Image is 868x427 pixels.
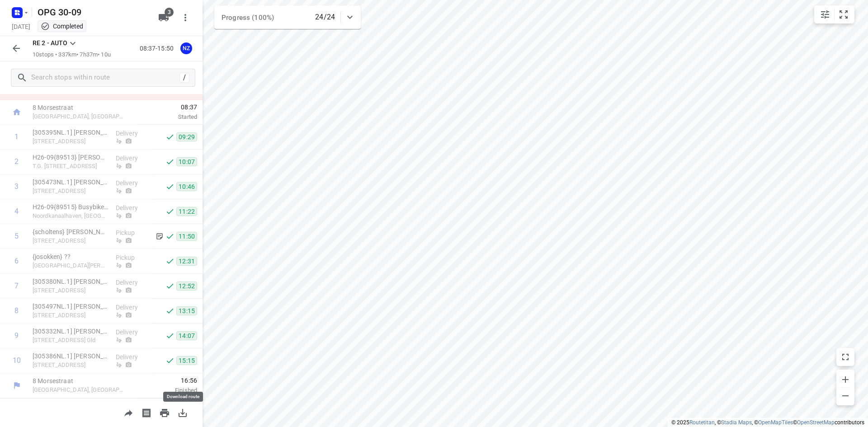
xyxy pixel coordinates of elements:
[33,178,108,187] p: [305473NL.1] [PERSON_NAME]
[165,331,175,340] svg: Done
[14,157,19,166] div: 2
[33,361,108,370] p: Kanaalweg West 104, Brucht
[176,9,194,27] button: More
[814,5,854,23] div: small contained button group
[165,8,174,17] span: 3
[116,129,149,138] p: Delivery
[176,331,197,340] span: 14:07
[116,303,149,312] p: Delivery
[33,286,108,295] p: [STREET_ADDRESS]
[721,419,752,426] a: Stadia Maps
[165,182,175,191] svg: Done
[116,178,149,188] p: Delivery
[14,207,19,216] div: 4
[116,228,149,237] p: Pickup
[176,232,197,241] span: 11:50
[797,419,835,426] a: OpenStreetMap
[116,328,149,337] p: Delivery
[315,12,335,23] p: 24/24
[33,38,67,48] p: RE 2 - AUTO
[758,419,793,426] a: OpenMapTiles
[165,232,175,241] svg: Done
[33,211,108,221] p: Noordkanaalhaven, Nijmegen
[14,282,19,290] div: 7
[671,419,864,426] li: © 2025 , © , © © contributors
[31,71,179,85] input: Search stops within route
[176,157,197,166] span: 10:07
[33,261,108,270] p: 43 Prins Willem Alexanderstraat, Pannerden
[176,132,197,141] span: 09:29
[33,128,108,137] p: [305395NL.1] dineke rorije
[176,257,197,266] span: 12:31
[137,386,197,395] p: Finished
[137,113,197,122] p: Started
[689,419,715,426] a: Routetitan
[33,236,108,245] p: 18 Alicantestraat, Nijmegen
[33,327,108,336] p: [305332NL.1] Rene Engelbart
[33,385,127,394] p: [GEOGRAPHIC_DATA], [GEOGRAPHIC_DATA]
[176,182,197,191] span: 10:46
[137,408,156,417] span: Print shipping labels
[116,253,149,262] p: Pickup
[165,356,175,365] svg: Done
[33,302,108,311] p: [305497NL.1] Swen Berendsen
[116,154,149,163] p: Delivery
[33,336,108,345] p: Wichmondseweg 1, Hengelo Gld
[14,257,19,265] div: 6
[116,203,149,212] p: Delivery
[177,44,195,52] span: Assigned to Nicky Zwiers
[176,282,197,291] span: 12:52
[14,306,19,315] div: 8
[33,352,108,361] p: [305386NL.1] Ingrid Kaspers
[155,9,173,27] button: 3
[14,232,19,240] div: 5
[816,5,834,23] button: Map settings
[33,252,108,261] p: {josokken} ??
[33,202,108,211] p: H26-09{89515} Busybike BV
[14,132,19,141] div: 1
[33,277,108,286] p: [305380NL.1] [PERSON_NAME]
[33,153,108,162] p: H26-09{89513} Hein Van Langen Tweewielers
[179,73,189,83] div: /
[33,187,108,196] p: [STREET_ADDRESS]
[33,162,108,171] p: T.G. Gibsonstraat 7, Deventer
[176,356,197,365] span: 15:15
[33,311,108,320] p: Steengrachtstraat 17, Terborg
[119,408,137,417] span: Share route
[33,112,127,121] p: [GEOGRAPHIC_DATA], [GEOGRAPHIC_DATA]
[33,227,108,236] p: {scholtens} [PERSON_NAME]
[13,356,21,365] div: 10
[165,257,175,266] svg: Done
[156,408,174,417] span: Print route
[140,44,177,53] p: 08:37-15:50
[165,132,175,141] svg: Done
[165,207,175,216] svg: Done
[222,14,274,22] span: Progress (100%)
[176,207,197,216] span: 11:22
[33,103,127,112] p: 8 Morsestraat
[176,306,197,315] span: 13:15
[165,306,175,315] svg: Done
[116,278,149,287] p: Delivery
[116,352,149,361] p: Delivery
[165,157,175,166] svg: Done
[33,137,108,146] p: [STREET_ADDRESS]
[214,5,361,29] div: Progress (100%)24/24
[137,103,197,112] span: 08:37
[14,331,19,340] div: 9
[33,376,127,385] p: 8 Morsestraat
[14,182,19,191] div: 3
[41,22,83,31] div: This project completed. You cannot make any changes to it.
[165,282,175,291] svg: Done
[835,5,853,23] button: Fit zoom
[33,51,111,59] p: 10 stops • 337km • 7h37m • 10u
[137,376,197,385] span: 16:56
